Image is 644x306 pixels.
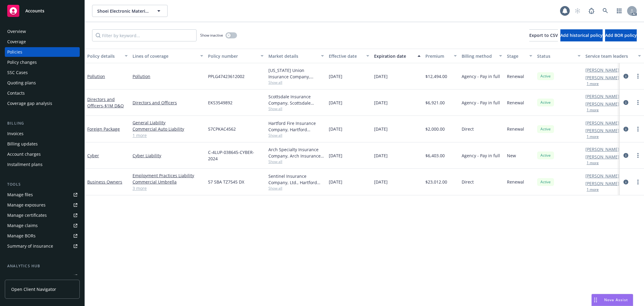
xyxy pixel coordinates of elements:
[634,99,642,106] a: more
[268,106,324,111] span: Show all
[200,33,223,38] span: Show inactive
[540,73,552,79] span: Active
[5,47,80,57] a: Policies
[208,126,236,132] span: 57CPKAC4562
[572,5,584,17] a: Start snowing
[92,29,197,41] input: Filter by keyword...
[268,159,324,164] span: Show all
[372,49,423,63] button: Expiration date
[585,180,619,187] a: [PERSON_NAME]
[585,120,619,126] a: [PERSON_NAME]
[605,29,637,41] button: Add BOR policy
[585,93,619,99] a: [PERSON_NAME]
[208,53,257,59] div: Policy number
[5,210,80,220] a: Manage certificates
[133,152,203,159] a: Cyber Liability
[592,294,599,306] div: Drag to move
[326,49,372,63] button: Effective date
[133,53,197,59] div: Lines of coverage
[535,49,583,63] button: Status
[462,126,474,132] span: Direct
[7,37,26,47] div: Coverage
[604,297,628,302] span: Nova Assist
[599,5,611,17] a: Search
[7,78,36,88] div: Quoting plans
[7,129,24,138] div: Invoices
[585,74,619,81] a: [PERSON_NAME]
[268,146,324,159] div: Arch Specialty Insurance Company, Arch Insurance Company, Coalition Insurance Solutions (MGA)
[7,190,33,200] div: Manage files
[7,57,37,67] div: Policy changes
[634,125,642,133] a: more
[560,29,603,41] button: Add historical policy
[133,126,203,132] a: Commercial Auto Liability
[374,152,388,159] span: [DATE]
[622,99,630,106] a: circleInformation
[622,178,630,186] a: circleInformation
[537,53,574,59] div: Status
[613,5,625,17] a: Switch app
[560,32,603,38] span: Add historical policy
[5,160,80,169] a: Installment plans
[425,53,450,59] div: Premium
[462,152,500,159] span: Agency - Pay in full
[425,99,445,106] span: $6,921.00
[587,82,599,86] button: 1 more
[87,73,105,79] a: Pollution
[5,99,80,108] a: Coverage gap analysis
[329,99,342,106] span: [DATE]
[87,53,121,59] div: Policy details
[85,49,130,63] button: Policy details
[5,2,80,19] a: Accounts
[5,181,80,187] div: Tools
[505,49,535,63] button: Stage
[7,241,53,251] div: Summary of insurance
[268,186,324,191] span: Show all
[5,78,80,88] a: Quoting plans
[208,99,232,106] span: EKS3549892
[11,286,56,292] span: Open Client Navigator
[605,32,637,38] span: Add BOR policy
[507,179,524,185] span: Renewal
[266,49,326,63] button: Market details
[7,231,36,241] div: Manage BORs
[268,53,317,59] div: Market details
[587,135,599,138] button: 1 more
[540,126,552,132] span: Active
[7,200,46,210] div: Manage exposures
[634,73,642,80] a: more
[7,68,28,77] div: SSC Cases
[7,221,38,230] div: Manage claims
[374,179,388,185] span: [DATE]
[268,67,324,80] div: [US_STATE] Union Insurance Company, Chubb Group
[5,241,80,251] a: Summary of insurance
[5,120,80,126] div: Billing
[507,99,524,106] span: Renewal
[425,152,445,159] span: $6,403.00
[585,173,619,179] a: [PERSON_NAME]
[92,5,168,17] button: Shoei Electronic Materials Inc.
[133,73,203,80] a: Pollution
[7,149,41,159] div: Account charges
[7,210,47,220] div: Manage certificates
[87,179,122,185] a: Business Owners
[425,126,445,132] span: $2,000.00
[591,294,633,306] button: Nova Assist
[133,185,203,191] a: 3 more
[507,152,516,159] span: New
[133,119,203,126] a: General Liability
[133,179,203,185] a: Commercial Umbrella
[268,93,324,106] div: Scottsdale Insurance Company, Scottsdale Insurance Company (Nationwide), CRC Group
[585,146,619,152] a: [PERSON_NAME]
[585,127,619,134] a: [PERSON_NAME]
[87,153,99,158] a: Cyber
[634,178,642,186] a: more
[329,53,363,59] div: Effective date
[268,133,324,138] span: Show all
[5,263,80,269] div: Analytics hub
[587,108,599,112] button: 1 more
[423,49,459,63] button: Premium
[540,100,552,105] span: Active
[7,139,38,149] div: Billing updates
[268,173,324,186] div: Sentinel Insurance Company, Ltd., Hartford Insurance Group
